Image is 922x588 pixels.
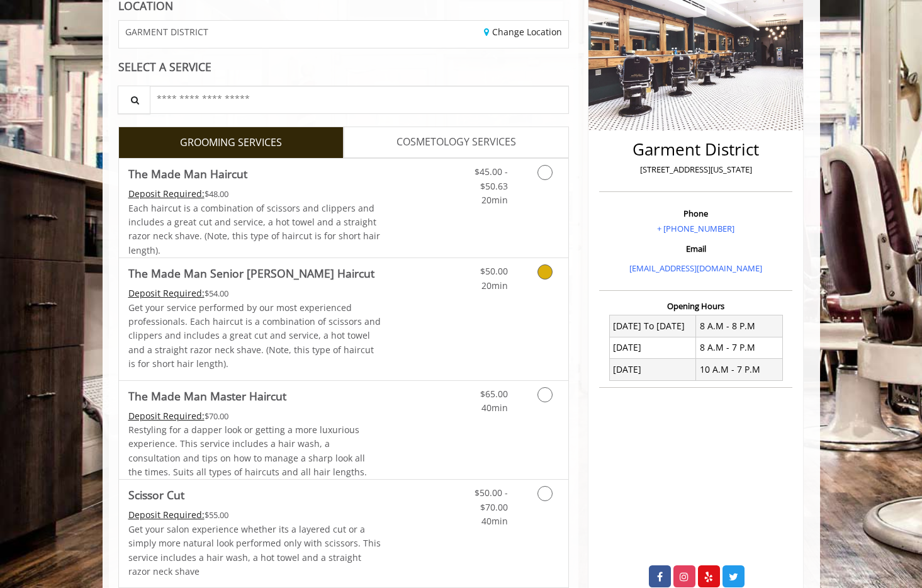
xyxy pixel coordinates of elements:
[602,163,789,176] p: [STREET_ADDRESS][US_STATE]
[128,287,205,299] span: This service needs some Advance to be paid before we block your appointment
[602,244,789,253] h3: Email
[481,515,508,527] span: 40min
[128,486,184,504] b: Scissor Cut
[475,166,508,191] span: $45.00 - $50.63
[128,424,367,478] span: Restyling for a dapper look or getting a more luxurious experience. This service includes a hair ...
[609,359,696,380] td: [DATE]
[481,402,508,414] span: 40min
[128,409,381,423] div: $70.00
[128,187,381,201] div: $48.00
[125,27,208,37] span: GARMENT DISTRICT
[480,388,508,400] span: $65.00
[480,265,508,277] span: $50.00
[657,223,734,234] a: + [PHONE_NUMBER]
[602,140,789,159] h2: Garment District
[599,302,792,310] h3: Opening Hours
[128,202,380,256] span: Each haircut is a combination of scissors and clippers and includes a great cut and service, a ho...
[128,264,374,282] b: The Made Man Senior [PERSON_NAME] Haircut
[128,188,205,200] span: This service needs some Advance to be paid before we block your appointment
[128,286,381,300] div: $54.00
[128,165,247,183] b: The Made Man Haircut
[396,134,516,150] span: COSMETOLOGY SERVICES
[128,508,381,522] div: $55.00
[602,209,789,218] h3: Phone
[609,337,696,358] td: [DATE]
[629,263,762,274] a: [EMAIL_ADDRESS][DOMAIN_NAME]
[128,509,205,521] span: This service needs some Advance to be paid before we block your appointment
[696,315,783,337] td: 8 A.M - 8 P.M
[481,280,508,291] span: 20min
[180,135,282,151] span: GROOMING SERVICES
[128,410,205,422] span: This service needs some Advance to be paid before we block your appointment
[128,387,286,405] b: The Made Man Master Haircut
[128,523,381,579] p: Get your salon experience whether its a layered cut or a simply more natural look performed only ...
[484,26,562,38] a: Change Location
[118,86,150,114] button: Service Search
[128,301,381,371] p: Get your service performed by our most experienced professionals. Each haircut is a combination o...
[475,487,508,512] span: $50.00 - $70.00
[696,337,783,358] td: 8 A.M - 7 P.M
[696,359,783,380] td: 10 A.M - 7 P.M
[481,194,508,206] span: 20min
[609,315,696,337] td: [DATE] To [DATE]
[118,61,570,73] div: SELECT A SERVICE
